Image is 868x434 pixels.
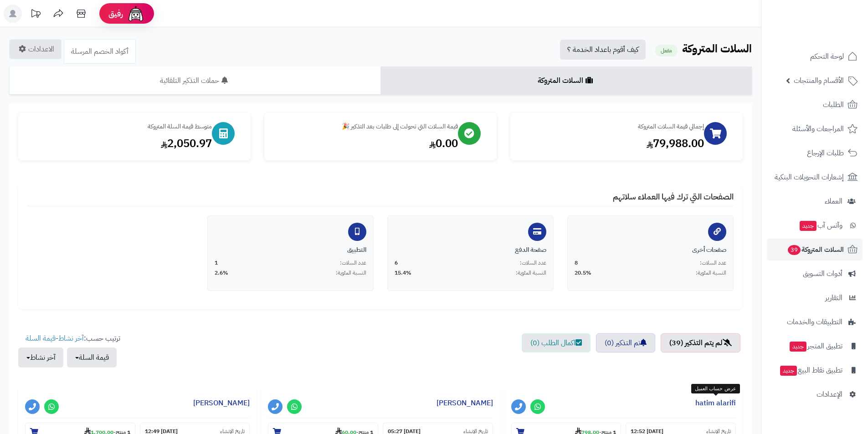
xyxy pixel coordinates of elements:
a: [PERSON_NAME] [193,398,250,408]
span: أدوات التسويق [803,267,842,280]
span: 20.5% [575,269,591,277]
a: hatim alarifi [695,398,736,408]
span: وآتس آب [799,219,842,232]
a: تم التذكير (0) [596,333,655,352]
span: الطلبات [823,98,844,111]
a: تحديثات المنصة [24,5,47,25]
a: تطبيق نقاط البيعجديد [767,359,863,381]
span: جديد [780,366,797,376]
div: صفحات أخرى [575,245,726,255]
a: اكمال الطلب (0) [522,333,591,352]
div: قيمة السلات التي تحولت إلى طلبات بعد التذكير 🎉 [273,122,458,131]
a: السلات المتروكة [380,66,752,95]
div: متوسط قيمة السلة المتروكة [27,122,212,131]
span: 8 [575,259,578,267]
a: الطلبات [767,94,863,116]
div: صفحة الدفع [395,245,546,255]
span: الأقسام والمنتجات [794,74,844,87]
ul: ترتيب حسب: - [18,333,120,368]
span: جديد [790,342,806,352]
span: 39 [788,245,801,255]
span: تطبيق المتجر [789,340,842,352]
span: 15.4% [395,269,411,277]
span: السلات المتروكة [787,243,844,256]
span: 2.6% [215,269,228,277]
a: العملاء [767,190,863,212]
a: كيف أقوم باعداد الخدمة ؟ [560,40,646,60]
span: تطبيق نقاط البيع [779,364,842,377]
span: 1 [215,259,218,267]
a: السلات المتروكة39 [767,239,863,260]
a: التقارير [767,287,863,309]
a: المراجعات والأسئلة [767,118,863,140]
a: تطبيق المتجرجديد [767,335,863,357]
a: لم يتم التذكير (39) [661,333,740,352]
a: الإعدادات [767,383,863,405]
a: أدوات التسويق [767,263,863,285]
span: عدد السلات: [520,259,546,267]
span: جديد [800,221,817,231]
img: ai-face.png [127,5,145,23]
span: طلبات الإرجاع [807,147,844,159]
button: آخر نشاط [18,347,63,368]
span: إشعارات التحويلات البنكية [775,171,844,184]
div: 79,988.00 [519,136,704,151]
button: قيمة السلة [67,347,117,368]
span: النسبة المئوية: [696,269,726,277]
span: النسبة المئوية: [516,269,546,277]
span: 6 [395,259,398,267]
span: التقارير [825,291,842,304]
a: آخر نشاط [58,333,84,344]
div: 0.00 [273,136,458,151]
a: التطبيقات والخدمات [767,311,863,333]
a: [PERSON_NAME] [437,398,493,408]
a: طلبات الإرجاع [767,142,863,164]
a: حملات التذكير التلقائية [9,66,380,95]
span: رفيق [108,8,123,19]
span: عدد السلات: [700,259,726,267]
div: التطبيق [215,245,366,255]
span: النسبة المئوية: [336,269,366,277]
a: وآتس آبجديد [767,214,863,236]
div: عرض حساب العميل [691,384,740,394]
span: لوحة التحكم [810,50,844,63]
span: العملاء [825,195,842,208]
b: السلات المتروكة [682,41,752,57]
a: الاعدادات [9,39,62,59]
h4: الصفحات التي ترك فيها العملاء سلاتهم [27,192,734,206]
span: المراجعات والأسئلة [792,123,844,135]
span: الإعدادات [817,388,842,401]
a: قيمة السلة [26,333,56,344]
small: مفعل [655,45,678,56]
div: إجمالي قيمة السلات المتروكة [519,122,704,131]
a: لوحة التحكم [767,46,863,67]
span: عدد السلات: [340,259,366,267]
span: التطبيقات والخدمات [787,316,842,328]
a: إشعارات التحويلات البنكية [767,166,863,188]
div: 2,050.97 [27,136,212,151]
a: أكواد الخصم المرسلة [64,39,136,64]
